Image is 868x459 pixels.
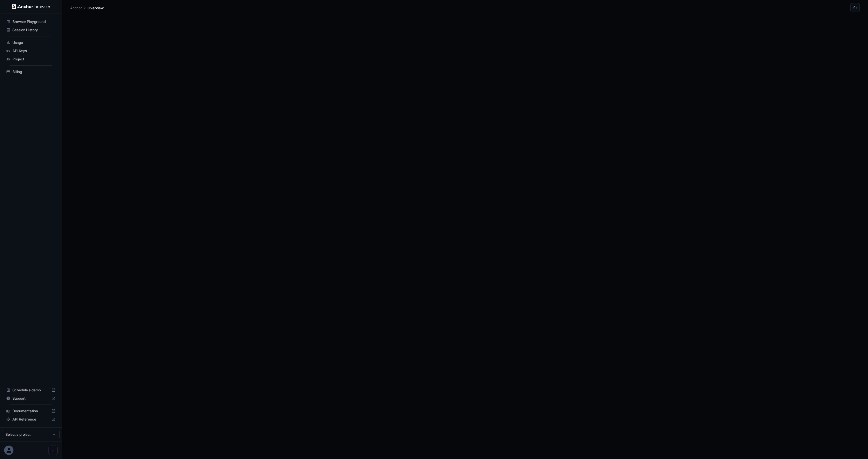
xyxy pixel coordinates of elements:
[12,27,56,33] span: Session History
[12,4,50,9] img: Anchor Logo
[4,386,58,394] div: Schedule a demo
[4,407,58,415] div: Documentation
[12,387,49,393] span: Schedule a demo
[12,40,56,45] span: Usage
[4,415,58,423] div: API Reference
[70,5,82,11] p: Anchor
[12,69,56,74] span: Billing
[88,5,104,11] p: Overview
[4,394,58,402] div: Support
[12,408,49,414] span: Documentation
[12,417,49,422] span: API Reference
[12,57,56,62] span: Project
[4,18,58,26] div: Browser Playground
[4,47,58,55] div: API Keys
[12,396,49,401] span: Support
[48,446,58,455] button: Open menu
[4,68,58,76] div: Billing
[12,19,56,24] span: Browser Playground
[4,38,58,47] div: Usage
[70,5,104,11] nav: breadcrumb
[4,26,58,34] div: Session History
[4,55,58,63] div: Project
[12,48,56,53] span: API Keys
